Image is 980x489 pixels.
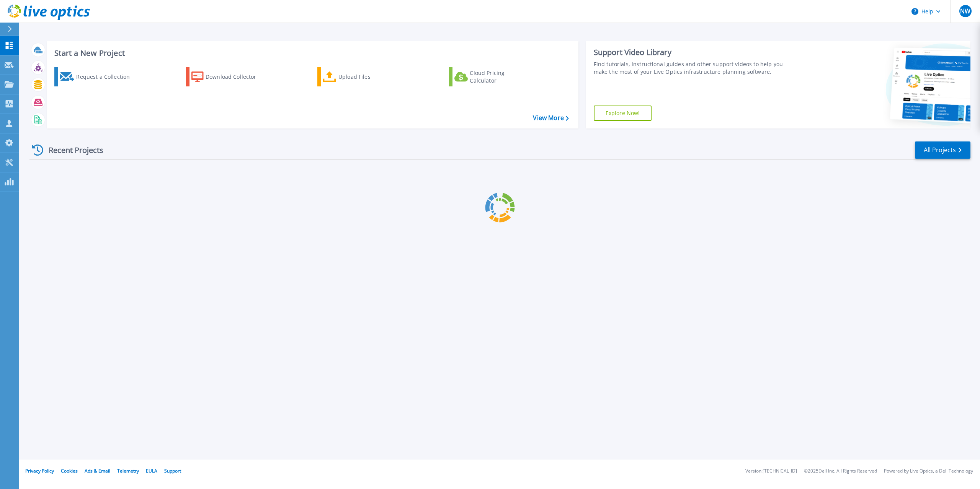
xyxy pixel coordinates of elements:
div: Find tutorials, instructional guides and other support videos to help you make the most of your L... [594,60,792,76]
li: Version: [TECHNICAL_ID] [745,469,797,474]
a: Cloud Pricing Calculator [449,67,534,86]
li: Powered by Live Optics, a Dell Technology [884,469,973,474]
div: Request a Collection [76,69,137,84]
a: Upload Files [317,67,403,86]
a: Support [164,468,181,474]
div: Download Collector [206,69,267,84]
a: Ads & Email [85,468,110,474]
a: Request a Collection [54,67,140,86]
div: Upload Files [338,69,400,84]
div: Recent Projects [29,141,114,159]
a: All Projects [915,141,970,159]
h3: Start a New Project [54,49,568,57]
a: Cookies [61,468,78,474]
a: Telemetry [117,468,139,474]
a: Explore Now! [594,106,652,121]
div: Support Video Library [594,47,792,57]
div: Cloud Pricing Calculator [470,69,531,84]
a: Download Collector [186,67,271,86]
span: NW [960,8,970,14]
a: EULA [146,468,157,474]
a: Privacy Policy [25,468,54,474]
li: © 2025 Dell Inc. All Rights Reserved [804,469,877,474]
a: View More [533,114,568,122]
